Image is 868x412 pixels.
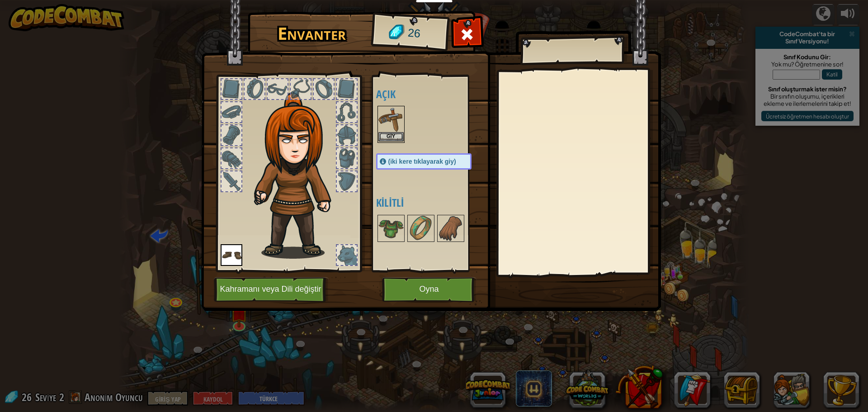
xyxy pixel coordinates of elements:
img: portrait.png [438,216,463,241]
button: Kahramanı veya Dili değiştir [214,277,329,302]
font: Oyna [419,285,439,294]
img: portrait.png [378,216,404,241]
font: 26 [407,26,420,40]
font: Envanter [278,21,346,45]
font: Giy [387,133,395,139]
img: portrait.png [378,107,404,132]
img: hair_f2.png [250,92,347,259]
font: (iki kere tıklayarak giy) [388,158,456,165]
button: Giy [378,132,404,142]
img: portrait.png [221,244,242,266]
button: Oyna [382,277,476,302]
font: Kahramanı veya Dili değiştir [220,285,321,294]
font: Kilitli [376,195,404,210]
img: portrait.png [408,216,434,241]
font: Açık [376,87,396,101]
